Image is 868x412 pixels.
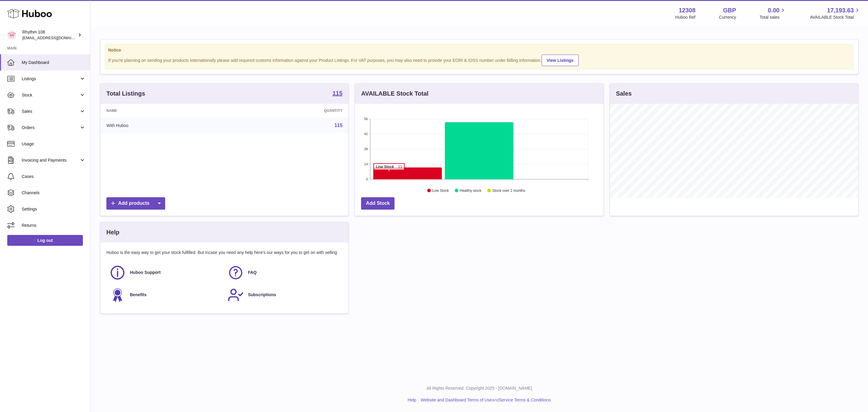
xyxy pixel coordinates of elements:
[7,30,16,40] img: orders@rhythm108.com
[364,117,368,121] text: 56
[22,29,77,41] div: Rhythm 108
[332,90,342,97] a: 115
[248,270,257,275] span: FAQ
[335,123,343,128] a: 115
[759,6,786,20] a: 0.00 Total sales
[460,189,482,193] text: Healthy stock
[364,132,368,136] text: 42
[332,90,342,96] strong: 115
[228,287,340,303] a: Subscriptions
[100,118,231,133] td: With Huboo
[130,292,146,298] span: Benefits
[108,47,850,53] strong: Notice
[408,398,417,402] a: Help
[95,385,863,391] p: All Rights Reserved. Copyright 2025 - [DOMAIN_NAME]
[130,270,161,275] span: Huboo Support
[108,54,850,66] div: If you're planning on sending your products internationally please add required customs informati...
[22,92,79,98] span: Stock
[22,174,86,179] span: Cases
[22,157,79,163] span: Invoicing and Payments
[719,14,736,20] div: Currency
[106,197,165,210] a: Add products
[675,14,696,20] div: Huboo Ref
[22,60,86,65] span: My Dashboard
[364,162,368,166] text: 14
[432,189,449,193] text: Low Stock
[366,177,368,181] text: 0
[810,6,861,20] a: 17,193.63 AVAILABLE Stock Total
[827,6,854,14] span: 17,193.63
[109,265,222,281] a: Huboo Support
[499,398,551,402] a: Service Terms & Conditions
[679,6,696,14] strong: 12308
[364,147,368,151] text: 28
[7,235,83,246] a: Log out
[361,90,428,98] h3: AVAILABLE Stock Total
[22,206,86,212] span: Settings
[376,165,394,169] tspan: Low Stock
[109,287,222,303] a: Benefits
[768,6,780,14] span: 0.00
[106,228,119,236] h3: Help
[419,397,551,403] li: and
[231,104,348,118] th: Quantity
[22,223,86,228] span: Returns
[228,265,340,281] a: FAQ
[22,125,79,131] span: Orders
[398,165,402,169] tspan: 11
[106,90,145,98] h3: Total Listings
[810,14,861,20] span: AVAILABLE Stock Total
[22,141,86,147] span: Usage
[22,35,89,40] span: [EMAIL_ADDRESS][DOMAIN_NAME]
[248,292,276,298] span: Subscriptions
[723,6,736,14] strong: GBP
[542,55,579,66] a: View Listings
[421,398,492,402] a: Website and Dashboard Terms of Use
[361,197,395,210] a: Add Stock
[22,109,79,114] span: Sales
[22,76,79,82] span: Listings
[492,189,525,193] text: Stock over 2 months
[106,250,342,255] p: Huboo is the easy way to get your stock fulfilled. But incase you need any help here's our ways f...
[22,190,86,196] span: Channels
[616,90,632,98] h3: Sales
[100,104,231,118] th: Name
[759,14,786,20] span: Total sales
